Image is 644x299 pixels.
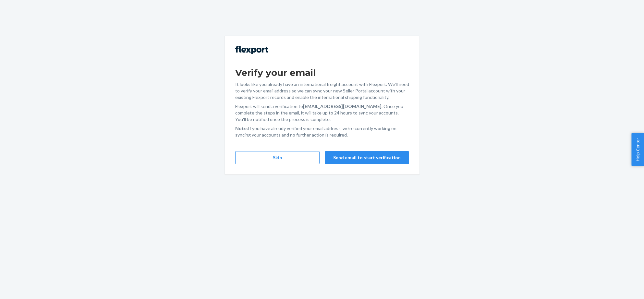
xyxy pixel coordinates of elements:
[235,103,409,123] p: Flexport will send a verification to . Once you complete the steps in the email, it will take up ...
[235,81,409,101] p: It looks like you already have an international freight account with Flexport. We'll need to veri...
[325,151,409,164] button: Send email to start verification
[235,125,409,138] p: If you have already verified your email address, we're currently working on syncing your accounts...
[303,103,382,109] strong: [EMAIL_ADDRESS][DOMAIN_NAME]
[235,46,268,54] img: Flexport logo
[235,151,320,164] button: Skip
[631,133,644,166] button: Help Center
[235,126,248,131] strong: Note:
[235,67,409,78] h1: Verify your email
